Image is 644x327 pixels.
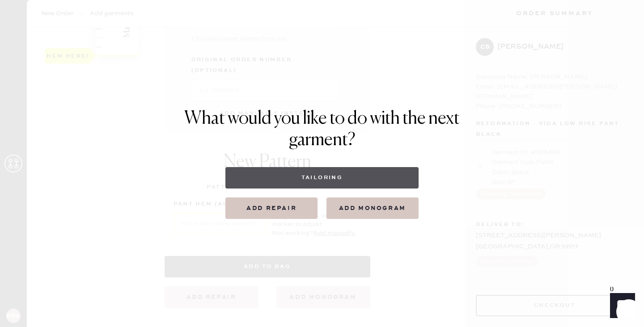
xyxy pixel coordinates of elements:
button: add monogram [326,197,419,219]
button: Add repair [225,197,318,219]
iframe: Front Chat [602,287,640,325]
button: Tailoring [225,167,418,189]
h1: What would you like to do with the next garment? [184,108,460,151]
